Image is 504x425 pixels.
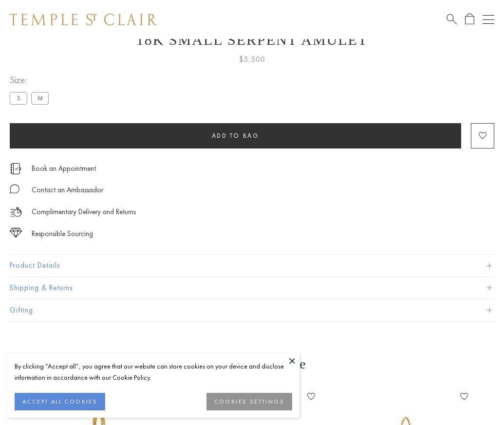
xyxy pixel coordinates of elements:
[206,393,292,410] button: COOKIES SETTINGS
[15,393,105,410] button: ACCEPT ALL COOKIES
[32,206,136,218] p: Complimentary Delivery and Returns
[10,255,494,277] button: Product Details
[10,277,494,299] button: Shipping & Returns
[10,228,22,238] img: icon_sourcing.svg
[10,184,19,194] img: MessageIcon-01_2.svg
[10,163,21,174] img: icon_appointment.svg
[239,53,265,66] span: $5,500
[10,123,461,148] button: Add to bag
[10,14,157,25] img: Temple St. Clair
[10,206,22,218] img: icon_delivery.svg
[32,163,96,174] a: Book an Appointment
[15,361,292,383] div: By clicking “Accept all”, you agree that our website can store cookies on your device and disclos...
[212,131,260,140] span: Add to bag
[10,32,494,48] h1: 18K Small Serpent Amulet
[32,228,93,240] div: Responsible Sourcing
[32,184,103,196] div: Contact an Ambassador
[10,92,27,104] label: S
[483,14,494,25] button: Open navigation
[31,92,49,104] label: M
[465,13,474,25] a: Open Shopping Bag
[447,13,457,25] a: Search
[10,72,53,88] span: Size:
[10,299,494,321] button: Gifting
